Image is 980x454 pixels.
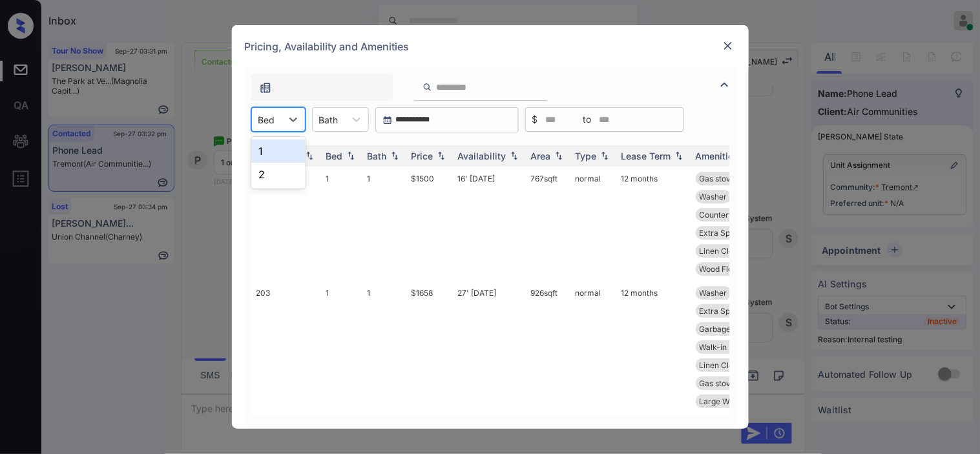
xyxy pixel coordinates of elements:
[406,281,453,413] td: $1658
[717,77,733,92] img: icon-zuma
[435,152,448,161] img: sorting
[621,150,671,161] div: Lease Term
[251,163,306,186] div: 2
[362,281,406,413] td: 1
[576,150,597,161] div: Type
[251,167,321,281] td: 209
[700,288,727,298] span: Washer
[700,228,764,238] span: Extra Space For...
[722,39,735,52] img: close
[251,281,321,413] td: 203
[326,150,343,161] div: Bed
[552,152,565,161] img: sorting
[700,174,736,183] span: Gas stove
[700,246,759,256] span: Linen Closet In...
[700,378,736,388] span: Gas stove
[700,360,759,370] span: Linen Closet In...
[700,210,766,220] span: Countertops Gra...
[532,112,538,127] span: $
[672,152,685,161] img: sorting
[570,281,616,413] td: normal
[700,342,758,352] span: Walk-in Shower
[526,281,570,413] td: 926 sqft
[303,152,316,161] img: sorting
[321,281,362,413] td: 1
[508,152,521,161] img: sorting
[388,152,401,161] img: sorting
[362,167,406,281] td: 1
[453,167,526,281] td: 16' [DATE]
[321,167,362,281] td: 1
[700,306,764,316] span: Extra Space For...
[526,167,570,281] td: 767 sqft
[453,281,526,413] td: 27' [DATE]
[344,152,357,161] img: sorting
[700,397,756,406] span: Large Windows
[616,167,691,281] td: 12 months
[700,192,727,201] span: Washer
[616,281,691,413] td: 12 months
[696,150,739,161] div: Amenities
[700,324,767,334] span: Garbage disposa...
[259,81,272,94] img: icon-zuma
[406,167,453,281] td: $1500
[700,264,757,274] span: Wood Flooring 1
[598,152,611,161] img: sorting
[458,150,506,161] div: Availability
[251,139,306,163] div: 1
[412,150,433,161] div: Price
[422,81,432,93] img: icon-zuma
[570,167,616,281] td: normal
[583,112,592,127] span: to
[531,150,551,161] div: Area
[232,25,749,68] div: Pricing, Availability and Amenities
[368,150,387,161] div: Bath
